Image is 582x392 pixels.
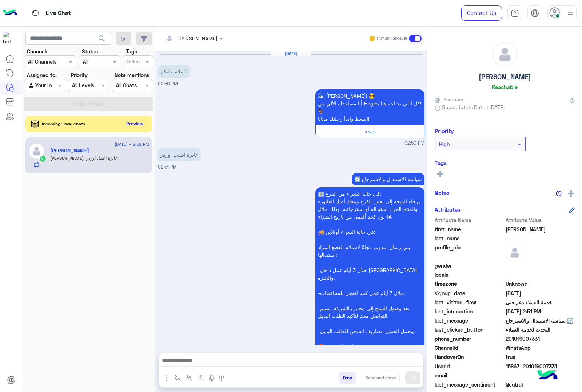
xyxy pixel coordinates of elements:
[435,372,504,379] span: email
[435,344,504,352] span: ChannelId
[461,5,502,21] a: Contact Us
[39,155,47,163] img: WhatsApp
[362,372,400,384] button: Send and close
[435,225,504,233] span: first_name
[506,289,575,297] span: 2025-09-11T11:50:37.801Z
[511,9,519,17] img: tab
[435,317,504,324] span: last_message
[535,363,560,388] img: hulul-logo.png
[506,344,575,352] span: 2
[435,353,504,361] span: HandoverOn
[45,8,71,18] p: Live Chat
[315,187,424,383] p: 11/9/2025, 2:51 PM
[435,128,454,134] h6: Priority
[82,48,98,55] label: Status
[31,8,40,17] img: tab
[198,375,204,381] img: create order
[506,381,575,388] span: 0
[442,103,505,111] span: Subscription Date : [DATE]
[50,155,84,161] span: [PERSON_NAME]
[435,271,504,279] span: locale
[507,5,522,21] a: tab
[271,51,311,56] h6: [DATE]
[435,335,504,343] span: phone_number
[377,36,407,41] small: Human Handover
[493,42,517,67] img: defaultAdmin.png
[435,280,504,288] span: timezone
[97,34,106,43] span: search
[115,141,149,148] span: [DATE] - 2:52 PM
[207,374,216,383] img: send voice note
[84,155,118,161] span: عايزة اعمل اوردر
[162,374,171,383] img: send attachment
[3,32,16,45] img: 713415422032625
[506,372,575,379] span: null
[158,164,177,170] span: 02:51 PM
[352,173,424,185] p: 11/9/2025, 2:51 PM
[435,96,463,103] span: Unknown
[24,97,153,111] button: Apply Filters
[435,299,504,306] span: last_visited_flow
[339,372,356,384] button: Drop
[506,299,575,306] span: خدمة العملاء دعم فني
[435,381,504,388] span: last_message_sentiment
[506,317,575,324] span: 🔄 سياسة الاستبدال والاسترجاع
[115,71,149,79] label: Note mentions
[506,335,575,343] span: 201019007331
[158,148,201,161] p: 11/9/2025, 2:51 PM
[42,121,85,127] span: Incoming 1 new chats
[506,262,575,269] span: null
[158,81,178,87] span: 02:50 PM
[365,128,375,135] span: للبدء
[158,65,190,78] p: 11/9/2025, 2:50 PM
[435,189,450,196] h6: Notes
[171,372,183,384] button: select flow
[71,71,88,79] label: Priority
[27,48,47,55] label: Channel:
[126,48,137,55] label: Tags
[315,89,424,125] p: 11/9/2025, 2:50 PM
[93,32,111,48] button: search
[28,143,45,159] img: defaultAdmin.png
[506,225,575,233] span: Sara
[531,9,539,17] img: tab
[435,244,504,260] span: profile_pic
[183,372,195,384] button: Trigger scenario
[556,191,562,196] img: notes
[566,9,575,18] img: profile
[3,5,17,21] img: Logo
[409,374,416,381] img: send message
[27,71,57,79] label: Assigned to:
[435,235,504,242] span: last_name
[506,308,575,315] span: 2025-09-11T11:51:48.303Z
[506,326,575,333] span: التحدث لخدمة العملاء
[435,289,504,297] span: signup_date
[195,372,207,384] button: create order
[435,262,504,269] span: gender
[506,216,575,224] span: Attribute Value
[568,190,574,197] img: add
[404,140,424,147] span: 02:50 PM
[435,160,575,166] h6: Tags
[435,326,504,333] span: last_clicked_button
[435,308,504,315] span: last_interaction
[506,353,575,361] span: true
[492,84,518,90] h6: Reachable
[126,57,142,67] div: Select
[479,73,531,81] h5: [PERSON_NAME]
[506,271,575,279] span: null
[123,119,147,129] button: Preview
[435,216,504,224] span: Attribute Name
[506,244,524,262] img: defaultAdmin.png
[174,375,180,381] img: select flow
[186,375,192,381] img: Trigger scenario
[219,375,224,381] img: make a call
[50,148,89,154] h5: Sara
[435,363,504,370] span: UserId
[435,206,461,213] h6: Attributes
[506,363,575,370] span: 15867_201019007331
[506,280,575,288] span: Unknown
